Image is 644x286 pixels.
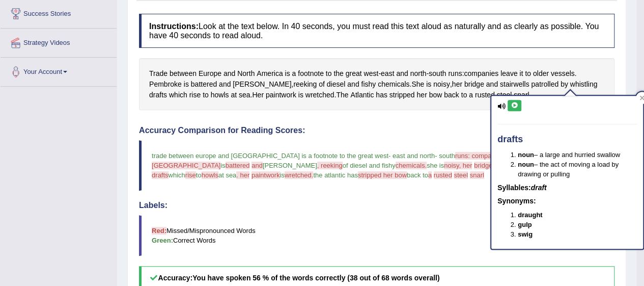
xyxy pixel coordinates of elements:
[461,90,467,100] span: Click to see word definition
[469,90,473,100] span: Click to see word definition
[439,152,455,160] span: south
[410,68,426,79] span: Click to see word definition
[519,68,523,79] span: Click to see word definition
[152,152,572,169] span: . [GEOGRAPHIC_DATA]
[427,162,444,169] span: she is
[444,162,472,169] span: noisy, her
[336,90,348,100] span: Click to see word definition
[429,90,442,100] span: Click to see word definition
[218,171,236,179] span: at sea
[199,68,221,79] span: Click to see word definition
[305,90,334,100] span: Click to see word definition
[518,160,637,179] li: – the act of moving a load by drawing or pulling
[464,79,484,90] span: Click to see word definition
[219,79,231,90] span: Click to see word definition
[518,150,637,160] li: – a large and hurried swallow
[1,58,117,83] a: Your Account
[319,79,325,90] span: Click to see word definition
[280,171,285,179] span: is
[298,68,324,79] span: Click to see word definition
[363,68,378,79] span: Click to see word definition
[169,171,185,179] span: which
[452,79,462,90] span: Click to see word definition
[149,79,182,90] span: Click to see word definition
[211,90,229,100] span: Click to see word definition
[444,90,459,100] span: Click to see word definition
[474,162,492,169] span: bridge
[347,79,359,90] span: Click to see word definition
[378,79,409,90] span: Click to see word definition
[497,184,637,192] h5: Syllables:
[376,90,387,100] span: Click to see word definition
[518,151,534,159] b: noun
[530,184,546,192] em: draft
[233,79,291,90] span: Click to see word definition
[464,68,498,79] span: Click to see word definition
[533,68,549,79] span: Click to see word definition
[1,29,117,54] a: Strategy Videos
[416,90,427,100] span: Click to see word definition
[570,79,598,90] span: Click to see word definition
[223,68,235,79] span: Click to see word definition
[428,171,432,179] span: a
[139,14,614,48] h4: Look at the text below. In 40 seconds, you must read this text aloud as naturally and as clearly ...
[435,152,437,160] span: -
[293,79,317,90] span: Click to see word definition
[185,171,196,179] span: rise
[149,90,167,100] span: Click to see word definition
[266,90,296,100] span: Click to see word definition
[263,162,317,169] span: [PERSON_NAME]
[448,68,462,79] span: Click to see word definition
[196,171,202,179] span: to
[343,162,396,169] span: of diesel and fishy
[251,162,263,169] span: and
[139,201,614,210] h4: Labels:
[239,90,250,100] span: Click to see word definition
[313,171,357,179] span: the atlantic has
[326,68,332,79] span: Click to see word definition
[358,171,407,179] span: stripped her bow
[411,79,424,90] span: Click to see word definition
[202,171,218,179] span: howls
[426,79,431,90] span: Click to see word definition
[531,79,558,90] span: Click to see word definition
[170,68,197,79] span: Click to see word definition
[237,68,255,79] span: Click to see word definition
[149,22,199,31] b: Instructions:
[152,171,169,179] span: drafts
[455,152,503,160] span: runs: companies
[389,90,415,100] span: Click to see word definition
[184,79,189,90] span: Click to see word definition
[298,90,303,100] span: Click to see word definition
[149,68,167,79] span: Click to see word definition
[285,68,290,79] span: Click to see word definition
[497,135,637,145] h4: drafts
[285,171,313,179] span: wretched.
[292,68,296,79] span: Click to see word definition
[231,90,237,100] span: Click to see word definition
[346,68,362,79] span: Click to see word definition
[152,152,388,160] span: trade between europe and [GEOGRAPHIC_DATA] is a footnote to the great west
[551,68,575,79] span: Click to see word definition
[518,161,534,168] b: noun
[470,171,484,179] span: snarl
[429,68,446,79] span: Click to see word definition
[189,90,201,100] span: Click to see word definition
[226,162,250,169] span: battered
[396,68,408,79] span: Click to see word definition
[518,211,542,219] b: draught
[518,221,531,228] b: gulp
[475,90,495,100] span: Click to see word definition
[191,79,217,90] span: Click to see word definition
[388,152,390,160] span: -
[152,227,166,235] b: Red:
[139,126,614,135] h4: Accuracy Comparison for Reading Scores:
[486,79,498,90] span: Click to see word definition
[433,79,450,90] span: Click to see word definition
[317,162,343,169] span: , reeking
[139,58,614,110] div: - - : . , . , . . .
[407,171,428,179] span: back to
[236,171,249,179] span: . her
[500,68,517,79] span: Click to see word definition
[333,68,343,79] span: Click to see word definition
